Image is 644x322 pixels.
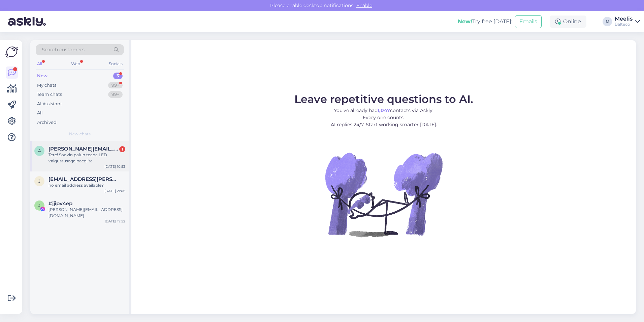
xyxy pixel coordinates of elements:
[38,179,40,184] span: j
[108,91,123,98] div: 99+
[38,148,41,153] span: a
[5,46,18,58] img: Askly Logo
[323,134,444,255] img: No Chat active
[294,107,473,128] p: You’ve already had contacts via Askly. Every one counts. AI replies 24/7. Start working smarter [...
[37,110,43,116] div: All
[49,176,119,182] span: jordan.cerniglia@gmail.com
[458,18,472,25] b: New!
[37,119,57,126] div: Archived
[550,16,586,28] div: Online
[49,182,125,188] div: no email address available?
[104,164,125,169] div: [DATE] 10:53
[49,152,125,164] div: Tere! Soovin palun teada LED valgustusega peeglite [DEMOGRAPHIC_DATA] mõõduga 80cm. Aitäh!
[378,107,390,113] b: 1,047
[119,146,125,152] div: 1
[36,59,43,68] div: All
[105,219,125,224] div: [DATE] 17:52
[603,17,612,26] div: M
[294,92,473,106] span: Leave repetitive questions to AI.
[615,16,633,22] div: Meelis
[615,16,640,27] a: MeelisBalteco
[42,46,85,53] span: Search customers
[70,59,82,68] div: Web
[104,188,125,193] div: [DATE] 21:06
[113,73,123,79] div: 3
[49,200,72,207] span: #jjipv4ep
[37,73,47,79] div: New
[108,82,123,89] div: 99+
[515,15,542,28] button: Emails
[615,22,633,27] div: Balteco
[37,101,62,107] div: AI Assistant
[107,59,124,68] div: Socials
[37,82,56,89] div: My chats
[458,18,512,26] div: Try free [DATE]:
[69,131,91,137] span: New chats
[37,91,62,98] div: Team chats
[354,2,374,8] span: Enable
[49,146,119,152] span: amelia.alexander1@outlook.com
[49,207,125,219] div: [PERSON_NAME][EMAIL_ADDRESS][DOMAIN_NAME]
[38,203,40,208] span: j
